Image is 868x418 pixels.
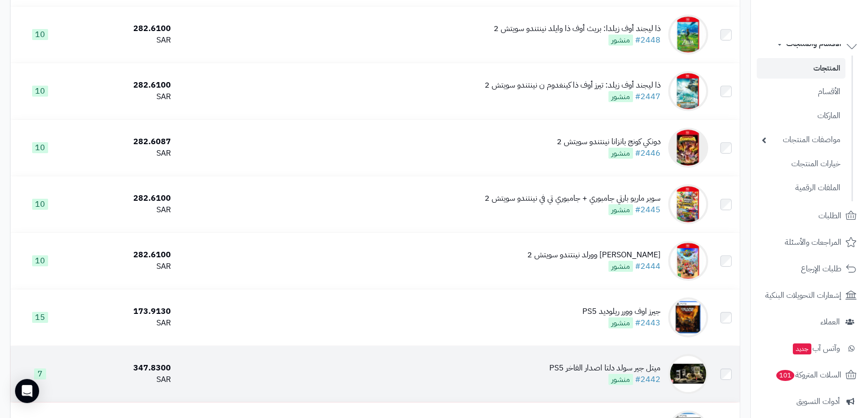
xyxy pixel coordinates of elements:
a: #2444 [635,260,661,272]
span: أدوات التسويق [796,394,840,408]
a: أدوات التسويق [757,389,862,413]
a: الأقسام [757,81,845,103]
a: الماركات [757,105,845,127]
a: الملفات الرقمية [757,177,845,199]
img: جيرز اوف وورر ريلوديد PS5 [668,297,708,337]
div: ذا ليجند أوف زيلدا: بريث أوف ذا وايلد نينتندو سويتش 2 [494,23,661,35]
a: #2448 [635,34,661,46]
div: جيرز اوف وورر ريلوديد PS5 [582,306,661,317]
span: منشور [608,261,633,272]
span: طلبات الإرجاع [801,262,841,276]
div: SAR [73,35,171,46]
span: منشور [608,91,633,102]
div: SAR [73,91,171,103]
span: منشور [608,374,633,385]
div: سوبر ماريو بارتي جامبوري + جامبوري تي في نينتندو سويتش 2 [485,193,661,204]
div: 347.8300 [73,362,171,374]
a: #2445 [635,204,661,216]
div: 282.6100 [73,23,171,35]
div: [PERSON_NAME] وورلد نينتندو سويتش 2 [527,249,661,261]
img: ماريو كارت وورلد نينتندو سويتش 2 [668,241,708,281]
div: 282.6100 [73,193,171,204]
a: وآتس آبجديد [757,336,862,360]
span: وآتس آب [792,341,840,355]
a: السلات المتروكة101 [757,363,862,387]
span: منشور [608,317,633,328]
span: الطلبات [818,209,841,223]
a: خيارات المنتجات [757,153,845,175]
span: 10 [32,255,48,266]
div: دونكي كونج بانزانا نينتندو سويتش 2 [557,136,661,148]
span: 10 [32,199,48,210]
a: إشعارات التحويلات البنكية [757,283,862,307]
span: 10 [32,29,48,40]
span: 10 [32,86,48,97]
a: #2443 [635,317,661,329]
span: السلات المتروكة [775,368,841,382]
span: منشور [608,148,633,159]
span: جديد [793,343,811,354]
div: SAR [73,261,171,272]
a: المراجعات والأسئلة [757,230,862,254]
div: ميتل جير سولد دلتا اصدار الفاخر PS5 [549,362,661,374]
div: SAR [73,204,171,216]
span: منشور [608,204,633,215]
a: الطلبات [757,204,862,228]
div: SAR [73,148,171,159]
a: طلبات الإرجاع [757,257,862,281]
img: logo-2.png [800,28,858,49]
span: إشعارات التحويلات البنكية [765,288,841,302]
img: ذا ليجند أوف زيلدا: بريث أوف ذا وايلد نينتندو سويتش 2 [668,15,708,55]
span: المراجعات والأسئلة [785,235,841,249]
span: 101 [776,370,794,381]
img: ميتل جير سولد دلتا اصدار الفاخر PS5 [668,354,708,394]
a: #2447 [635,91,661,103]
div: 282.6100 [73,249,171,261]
div: 282.6087 [73,136,171,148]
a: #2446 [635,147,661,159]
span: منشور [608,35,633,46]
span: الأقسام والمنتجات [786,37,841,51]
span: العملاء [820,315,840,329]
div: Open Intercom Messenger [15,379,39,403]
div: 282.6100 [73,80,171,91]
img: ذا ليجند أوف زيلد: تيرز أوف ذا كينغدوم ن نينتندو سويتش 2 [668,71,708,111]
span: 10 [32,142,48,153]
a: مواصفات المنتجات [757,129,845,151]
div: ذا ليجند أوف زيلد: تيرز أوف ذا كينغدوم ن نينتندو سويتش 2 [485,80,661,91]
span: 7 [34,368,46,379]
img: دونكي كونج بانزانا نينتندو سويتش 2 [668,128,708,168]
a: #2442 [635,373,661,385]
span: 15 [32,312,48,323]
div: SAR [73,374,171,385]
a: المنتجات [757,58,845,79]
a: العملاء [757,310,862,334]
img: سوبر ماريو بارتي جامبوري + جامبوري تي في نينتندو سويتش 2 [668,184,708,224]
div: SAR [73,317,171,329]
div: 173.9130 [73,306,171,317]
